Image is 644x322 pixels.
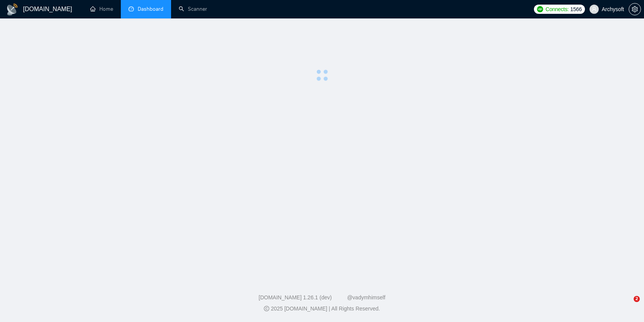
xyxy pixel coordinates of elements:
[629,3,641,15] button: setting
[264,306,269,311] span: copyright
[591,7,597,12] span: user
[6,3,18,16] img: logo
[545,5,568,13] span: Connects:
[629,6,641,12] span: setting
[259,294,332,301] a: [DOMAIN_NAME] 1.26.1 (dev)
[570,5,582,13] span: 1566
[90,6,113,12] a: homeHome
[179,6,207,12] a: searchScanner
[629,6,641,12] a: setting
[618,296,636,314] iframe: Intercom live chat
[128,6,134,12] span: dashboard
[347,294,385,301] a: @vadymhimself
[138,6,163,12] span: Dashboard
[6,305,638,313] div: 2025 [DOMAIN_NAME] | All Rights Reserved.
[537,6,543,12] img: upwork-logo.png
[634,296,640,302] span: 2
